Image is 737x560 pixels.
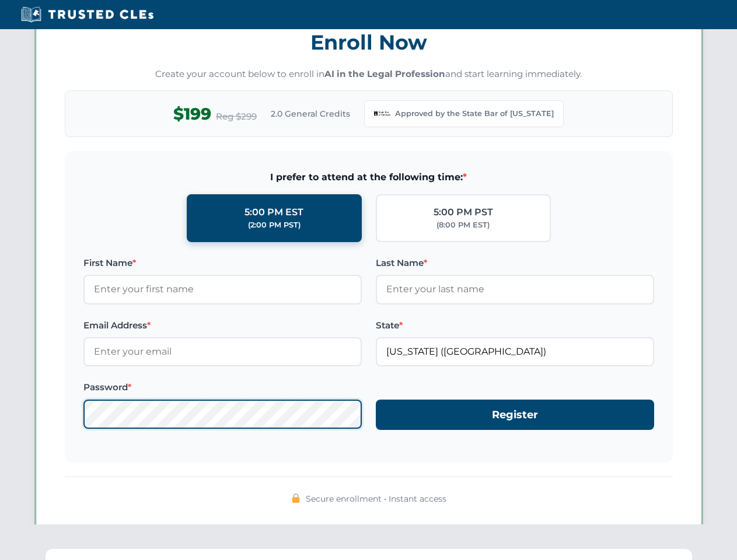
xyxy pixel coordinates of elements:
h3: Enroll Now [65,24,673,61]
img: 🔒 [291,494,301,503]
div: 5:00 PM PST [434,205,493,220]
span: I prefer to attend at the following time: [83,170,654,185]
span: Secure enrollment • Instant access [306,492,446,505]
img: Trusted CLEs [18,6,157,23]
label: Email Address [83,318,362,332]
span: 2.0 General Credits [271,107,350,120]
label: State [376,318,654,332]
span: Approved by the State Bar of [US_STATE] [395,108,554,120]
span: $199 [173,101,211,127]
p: Create your account below to enroll in and start learning immediately. [65,68,673,81]
strong: AI in the Legal Profession [324,68,445,79]
label: Last Name [376,256,654,270]
label: First Name [83,256,362,270]
span: Reg $299 [216,110,257,124]
input: Enter your last name [376,275,654,304]
input: Enter your email [83,337,362,366]
label: Password [83,380,362,394]
input: Enter your first name [83,275,362,304]
div: 5:00 PM EST [244,205,303,220]
button: Register [376,400,654,430]
img: Georgia Bar [374,106,390,122]
input: Georgia (GA) [376,337,654,366]
div: (2:00 PM PST) [248,219,301,231]
div: (8:00 PM EST) [436,219,490,231]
